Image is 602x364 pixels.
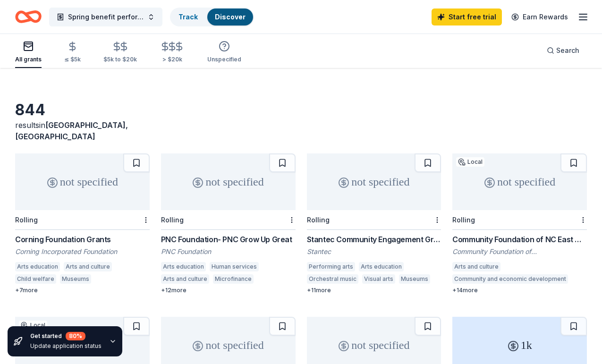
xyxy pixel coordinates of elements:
[15,274,56,284] div: Child welfare
[452,247,587,256] div: Community Foundation of [GEOGRAPHIC_DATA]
[452,216,475,224] div: Rolling
[64,37,81,68] button: ≤ $5k
[15,287,150,294] div: + 7 more
[30,342,102,350] div: Update application status
[213,274,254,284] div: Microfinance
[362,274,395,284] div: Visual arts
[60,274,91,284] div: Museums
[15,120,128,141] span: in
[452,262,500,271] div: Arts and culture
[15,262,60,271] div: Arts education
[30,332,102,340] div: Get started
[178,13,198,21] a: Track
[307,247,441,256] div: Stantec
[452,153,587,294] a: not specifiedLocalRollingCommunity Foundation of NC East GrantsCommunity Foundation of [GEOGRAPHI...
[103,56,137,63] div: $5k to $20k
[207,56,241,63] div: Unspecified
[161,153,296,294] a: not specifiedRollingPNC Foundation- PNC Grow Up GreatPNC FoundationArts educationHuman servicesAr...
[215,13,246,21] a: Discover
[161,153,296,210] div: not specified
[307,216,330,224] div: Rolling
[307,234,441,245] div: Stantec Community Engagement Grant
[556,45,579,56] span: Search
[160,37,185,68] button: > $20k
[161,287,296,294] div: + 12 more
[15,247,150,256] div: Corning Incorporated Foundation
[15,119,150,142] div: results
[161,234,296,245] div: PNC Foundation- PNC Grow Up Great
[452,153,587,210] div: not specified
[307,274,358,284] div: Orchestral music
[15,37,42,68] button: All grants
[307,153,441,210] div: not specified
[15,56,42,63] div: All grants
[15,120,128,141] span: [GEOGRAPHIC_DATA], [GEOGRAPHIC_DATA]
[207,37,241,68] button: Unspecified
[161,274,209,284] div: Arts and culture
[432,8,502,25] a: Start free trial
[15,6,42,28] a: Home
[307,153,441,294] a: not specifiedRollingStantec Community Engagement GrantStantecPerforming artsArts educationOrchest...
[452,234,587,245] div: Community Foundation of NC East Grants
[49,8,162,26] button: Spring benefit performances 2026
[456,157,484,167] div: Local
[210,262,259,271] div: Human services
[307,262,355,271] div: Performing arts
[161,247,296,256] div: PNC Foundation
[452,274,568,284] div: Community and economic development
[15,101,150,119] div: 844
[399,274,430,284] div: Museums
[66,332,85,340] div: 80 %
[68,11,144,23] span: Spring benefit performances 2026
[161,262,206,271] div: Arts education
[452,287,587,294] div: + 14 more
[15,216,38,224] div: Rolling
[103,37,137,68] button: $5k to $20k
[539,41,587,60] button: Search
[64,56,81,63] div: ≤ $5k
[64,262,112,271] div: Arts and culture
[506,8,574,25] a: Earn Rewards
[161,216,184,224] div: Rolling
[15,153,150,294] a: not specifiedRollingCorning Foundation GrantsCorning Incorporated FoundationArts educationArts an...
[160,56,185,63] div: > $20k
[15,153,150,210] div: not specified
[359,262,404,271] div: Arts education
[170,8,254,26] button: TrackDiscover
[15,234,150,245] div: Corning Foundation Grants
[307,287,441,294] div: + 11 more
